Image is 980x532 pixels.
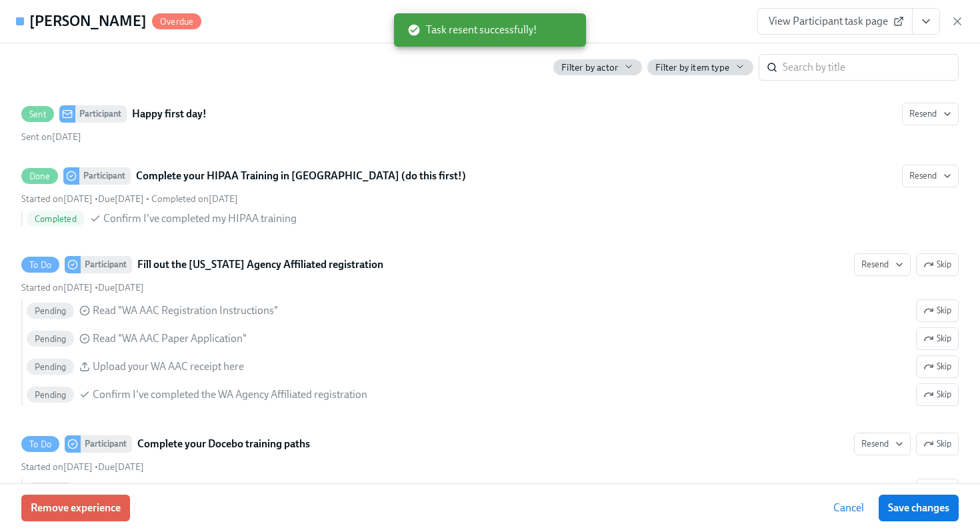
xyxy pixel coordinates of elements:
[21,109,54,119] span: Sent
[81,435,132,453] div: Participant
[21,193,93,205] span: Thursday, September 25th 2025, 10:01 am
[136,168,466,184] strong: Complete your HIPAA Training in [GEOGRAPHIC_DATA] (do this first!)
[29,11,147,31] h4: [PERSON_NAME]
[909,107,951,121] span: Resend
[27,362,74,372] span: Pending
[861,258,903,271] span: Resend
[561,61,618,74] span: Filter by actor
[98,193,144,205] span: Saturday, September 27th 2025, 10:00 am
[902,165,959,187] button: DoneParticipantComplete your HIPAA Training in [GEOGRAPHIC_DATA] (do this first!)Started on[DATE]...
[909,169,951,183] span: Resend
[833,501,864,515] span: Cancel
[407,23,537,37] span: Task resent successfully!
[902,103,959,125] button: SentParticipantHappy first day!Sent on[DATE]
[923,437,951,451] span: Skip
[27,390,74,400] span: Pending
[916,327,959,350] button: To DoParticipantFill out the [US_STATE] Agency Affiliated registrationResendSkipStarted on[DATE] ...
[137,257,383,273] strong: Fill out the [US_STATE] Agency Affiliated registration
[923,360,951,373] span: Skip
[21,282,93,293] span: Thursday, September 25th 2025, 10:01 am
[916,433,959,455] button: To DoParticipantComplete your Docebo training pathsResendStarted on[DATE] •Due[DATE] PendingConfi...
[152,17,201,27] span: Overdue
[916,253,959,276] button: To DoParticipantFill out the [US_STATE] Agency Affiliated registrationResendStarted on[DATE] •Due...
[93,303,278,318] span: Read "WA AAC Registration Instructions"
[854,433,911,455] button: To DoParticipantComplete your Docebo training pathsSkipStarted on[DATE] •Due[DATE] PendingConfirm...
[27,334,74,344] span: Pending
[916,355,959,378] button: To DoParticipantFill out the [US_STATE] Agency Affiliated registrationResendSkipStarted on[DATE] ...
[861,437,903,451] span: Resend
[21,131,81,143] span: Thursday, September 25th 2025, 10:01 am
[923,258,951,271] span: Skip
[757,8,913,35] a: View Participant task page
[151,193,238,205] span: Friday, September 26th 2025, 12:50 pm
[27,306,74,316] span: Pending
[916,299,959,322] button: To DoParticipantFill out the [US_STATE] Agency Affiliated registrationResendSkipStarted on[DATE] ...
[31,501,121,515] span: Remove experience
[912,8,940,35] button: View task page
[21,281,144,294] div: •
[21,260,59,270] span: To Do
[783,54,959,81] input: Search by title
[98,461,144,473] span: Monday, October 6th 2025, 10:00 am
[98,282,144,293] span: Thursday, October 2nd 2025, 10:00 am
[916,383,959,406] button: To DoParticipantFill out the [US_STATE] Agency Affiliated registrationResendSkipStarted on[DATE] ...
[923,332,951,345] span: Skip
[93,387,367,402] span: Confirm I've completed the WA Agency Affiliated registration
[655,61,729,74] span: Filter by item type
[923,388,951,401] span: Skip
[21,439,59,449] span: To Do
[769,15,901,28] span: View Participant task page
[879,495,959,521] button: Save changes
[132,106,207,122] strong: Happy first day!
[21,193,238,205] div: • •
[923,304,951,317] span: Skip
[137,436,310,452] strong: Complete your Docebo training paths
[21,461,93,473] span: Thursday, September 25th 2025, 10:01 am
[75,105,127,123] div: Participant
[824,495,873,521] button: Cancel
[21,171,58,181] span: Done
[79,167,131,185] div: Participant
[27,214,85,224] span: Completed
[93,483,371,497] span: Confirm I've completed all modules in [GEOGRAPHIC_DATA]
[553,59,642,75] button: Filter by actor
[93,359,244,374] span: Upload your WA AAC receipt here
[21,461,144,473] div: •
[81,256,132,273] div: Participant
[21,495,130,521] button: Remove experience
[93,331,247,346] span: Read "WA AAC Paper Application"
[854,253,911,276] button: To DoParticipantFill out the [US_STATE] Agency Affiliated registrationSkipStarted on[DATE] •Due[D...
[647,59,753,75] button: Filter by item type
[916,479,959,501] button: To DoParticipantComplete your Docebo training pathsResendSkipStarted on[DATE] •Due[DATE] PendingC...
[103,211,297,226] span: Confirm I've completed my HIPAA training
[888,501,949,515] span: Save changes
